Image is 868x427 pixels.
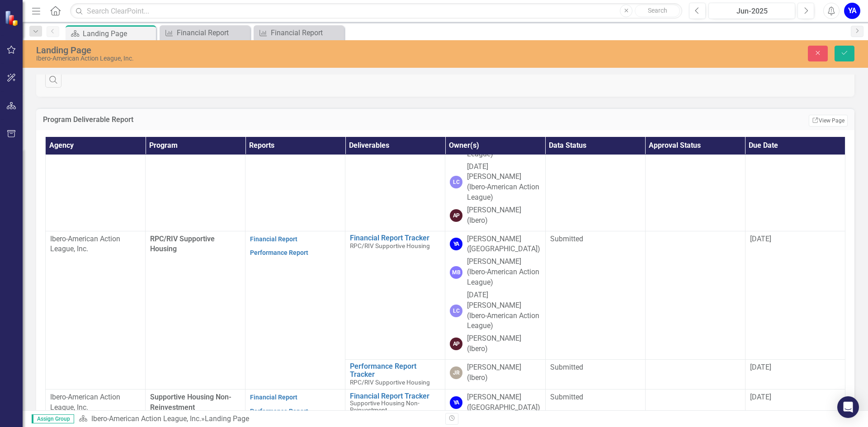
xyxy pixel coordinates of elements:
p: Ibero-American Action League, Inc. [50,234,141,255]
span: Submitted [550,363,583,371]
a: View Page [809,115,848,127]
a: Ibero-American Action League, Inc. [91,414,201,423]
div: [PERSON_NAME] (Ibero) [467,362,540,383]
a: Performance Report [250,249,308,256]
img: ClearPoint Strategy [5,10,20,26]
a: Financial Report Tracker [350,234,440,242]
span: RPC/RIV Supportive Housing [150,235,215,253]
span: Search [648,7,667,14]
td: Double-Click to Edit [545,103,645,231]
td: Double-Click to Edit [645,359,745,389]
div: Financial Report [271,27,342,38]
div: YA [450,396,462,409]
div: [PERSON_NAME] (Ibero) [467,333,540,354]
div: [DATE][PERSON_NAME] (Ibero-American Action League) [467,162,540,203]
button: YA [844,3,860,19]
div: AP [450,209,462,222]
div: LC [450,305,462,317]
p: Ibero-American Action League, Inc. [50,392,141,413]
td: Double-Click to Edit [545,359,645,389]
div: LC [450,176,462,188]
div: Jun-2025 [712,6,792,17]
div: » [79,414,439,424]
div: Financial Report [177,27,248,38]
a: Financial Report [250,235,297,243]
td: Double-Click to Edit Right Click for Context Menu [345,231,445,359]
td: Double-Click to Edit [645,231,745,359]
td: Double-Click to Edit [545,231,645,359]
a: Financial Report Tracker [350,392,440,400]
button: Jun-2025 [708,3,795,19]
span: Supportive Housing Non-Reinvestment [150,393,231,412]
div: YA [450,238,462,250]
span: RPC/RIV Supportive Housing [350,379,430,386]
div: Landing Page [36,45,498,55]
div: JR [450,366,462,379]
td: Double-Click to Edit [645,103,745,231]
span: Submitted [550,393,583,401]
div: [PERSON_NAME] ([GEOGRAPHIC_DATA]) [467,234,540,255]
div: Ibero-American Action League, Inc. [36,55,498,62]
h3: Program Deliverable Report [43,116,595,124]
span: Assign Group [32,414,74,423]
div: [DATE][PERSON_NAME] (Ibero-American Action League) [467,290,540,331]
span: [DATE] [750,393,771,401]
div: [PERSON_NAME] (Ibero) [467,205,540,226]
a: Performance Report Tracker [350,362,440,378]
div: [PERSON_NAME] ([GEOGRAPHIC_DATA]) [467,392,540,413]
span: Supportive Housing Non-Reinvestment [350,399,420,413]
span: RPC/RIV Supportive Housing [350,242,430,249]
td: Double-Click to Edit Right Click for Context Menu [345,103,445,231]
button: Search [635,5,680,17]
td: Double-Click to Edit Right Click for Context Menu [345,359,445,389]
div: AP [450,338,462,350]
a: Financial Report [250,394,297,401]
a: Financial Report [162,27,248,38]
span: Submitted [550,235,583,243]
input: Search ClearPoint... [70,3,682,19]
span: [DATE] [750,363,771,371]
div: [PERSON_NAME] (Ibero-American Action League) [467,257,540,288]
div: Open Intercom Messenger [837,396,859,418]
div: Landing Page [205,414,249,423]
a: Performance Report [250,408,308,415]
a: Financial Report [256,27,342,38]
div: Landing Page [83,28,154,39]
span: [DATE] [750,235,771,243]
div: MB [450,266,462,279]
